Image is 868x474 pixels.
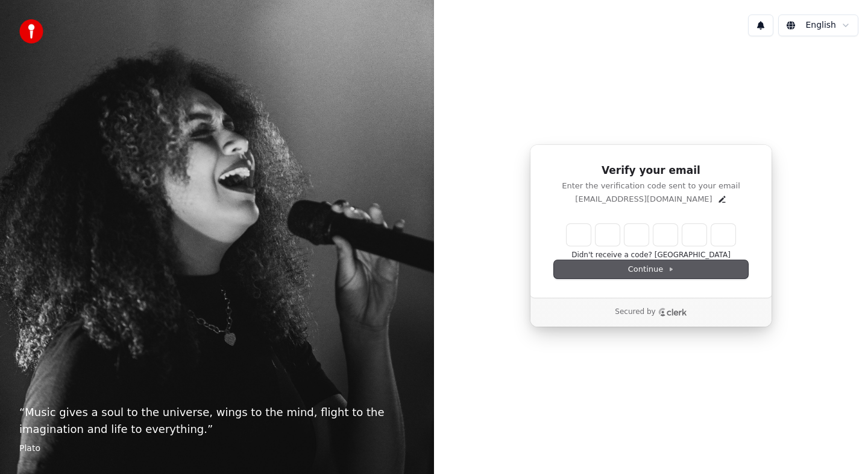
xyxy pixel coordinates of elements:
p: Secured by [615,307,655,317]
p: “ Music gives a soul to the universe, wings to the mind, flight to the imagination and life to ev... [19,404,415,438]
img: youka [19,19,43,43]
button: Continue [554,260,748,278]
input: Enter verification code [567,224,735,246]
h1: Verify your email [554,164,748,178]
footer: Plato [19,443,415,455]
button: Didn't receive a code? [GEOGRAPHIC_DATA] [571,251,731,260]
button: Edit [717,194,727,204]
a: Clerk logo [658,308,687,316]
p: [EMAIL_ADDRESS][DOMAIN_NAME] [575,194,712,205]
p: Enter the verification code sent to your email [554,181,748,191]
span: Continue [628,264,674,275]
